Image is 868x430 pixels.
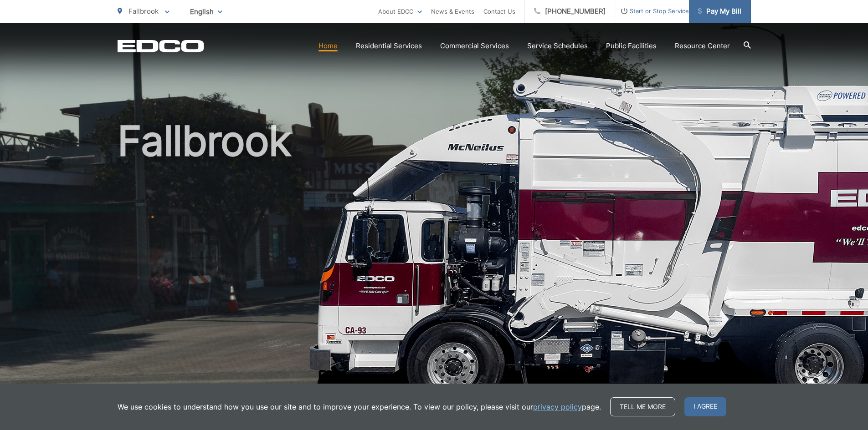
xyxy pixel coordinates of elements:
[533,401,582,412] a: privacy policy
[684,397,726,416] span: I agree
[118,401,601,412] p: We use cookies to understand how you use our site and to improve your experience. To view our pol...
[431,6,474,17] a: News & Events
[606,40,657,51] a: Public Facilities
[527,40,588,51] a: Service Schedules
[118,118,751,406] h1: Fallbrook
[483,6,515,17] a: Contact Us
[128,7,159,15] span: Fallbrook
[675,40,730,51] a: Resource Center
[378,6,422,17] a: About EDCO
[318,40,338,51] a: Home
[356,40,422,51] a: Residential Services
[440,40,509,51] a: Commercial Services
[183,4,229,20] span: English
[698,6,741,17] span: Pay My Bill
[118,40,204,52] a: EDCD logo. Return to the homepage.
[610,397,675,416] a: Tell me more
